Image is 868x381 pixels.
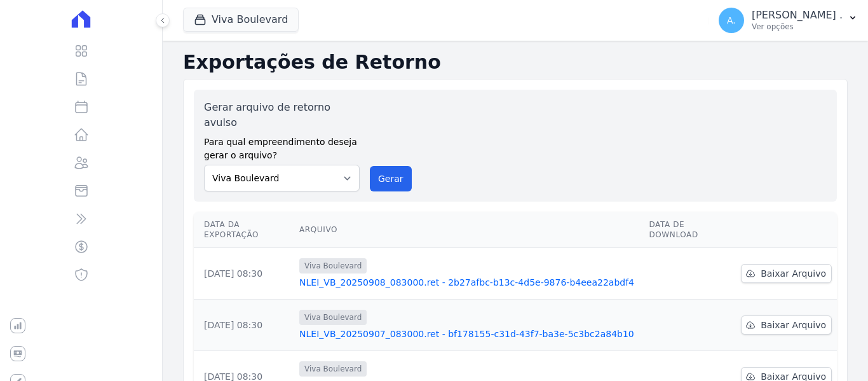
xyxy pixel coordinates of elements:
[752,9,843,22] p: [PERSON_NAME] .
[194,248,294,300] td: [DATE] 08:30
[299,310,367,325] span: Viva Boulevard
[761,319,826,331] span: Baixar Arquivo
[370,166,412,191] button: Gerar
[761,267,826,280] span: Baixar Arquivo
[194,212,294,248] th: Data da Exportação
[194,300,294,351] td: [DATE] 08:30
[299,276,639,289] a: NLEI_VB_20250908_083000.ret - 2b27afbc-b13c-4d5e-9876-b4eea22abdf4
[183,51,848,74] h2: Exportações de Retorno
[183,8,299,32] button: Viva Boulevard
[727,16,736,25] span: A.
[299,361,367,377] span: Viva Boulevard
[741,315,832,335] a: Baixar Arquivo
[741,264,832,283] a: Baixar Arquivo
[299,258,367,274] span: Viva Boulevard
[299,328,639,340] a: NLEI_VB_20250907_083000.ret - bf178155-c31d-43f7-ba3e-5c3bc2a84b10
[204,130,360,162] label: Para qual empreendimento deseja gerar o arquivo?
[644,212,736,248] th: Data de Download
[709,3,868,38] button: A. [PERSON_NAME] . Ver opções
[752,22,843,32] p: Ver opções
[204,100,360,130] label: Gerar arquivo de retorno avulso
[294,212,644,248] th: Arquivo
